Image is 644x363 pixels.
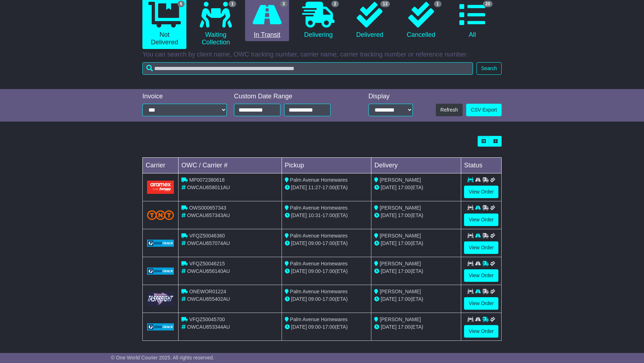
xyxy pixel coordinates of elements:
[290,289,348,294] span: Palm Avenue Homewares
[308,324,321,330] span: 09:00
[147,268,174,275] img: GetCarrierServiceLogo
[464,269,498,282] a: View Order
[380,317,421,322] span: [PERSON_NAME]
[291,185,307,190] span: [DATE]
[234,93,349,100] div: Custom Date Range
[398,296,410,302] span: 17:00
[436,104,463,116] button: Refresh
[381,212,396,218] span: [DATE]
[189,289,226,294] span: ONEWOR01224
[308,296,321,302] span: 09:00
[464,241,498,254] a: View Order
[290,177,348,183] span: Palm Avenue Homewares
[380,1,390,7] span: 13
[280,1,288,7] span: 3
[322,240,335,246] span: 17:00
[143,158,179,173] td: Carrier
[466,104,502,116] a: CSV Export
[322,268,335,274] span: 17:00
[290,261,348,266] span: Palm Avenue Homewares
[189,261,225,266] span: VFQZ50046215
[322,212,335,218] span: 17:00
[291,296,307,302] span: [DATE]
[380,177,421,183] span: [PERSON_NAME]
[374,240,458,247] div: (ETA)
[291,268,307,274] span: [DATE]
[398,212,410,218] span: 17:00
[398,185,410,190] span: 17:00
[147,181,174,194] img: Aramex.png
[290,233,348,239] span: Palm Avenue Homewares
[308,268,321,274] span: 09:00
[147,323,174,330] img: GetCarrierServiceLogo
[285,323,369,331] div: - (ETA)
[285,212,369,219] div: - (ETA)
[189,177,225,183] span: MP0072380618
[380,205,421,211] span: [PERSON_NAME]
[285,268,369,275] div: - (ETA)
[381,324,396,330] span: [DATE]
[290,317,348,322] span: Palm Avenue Homewares
[285,240,369,247] div: - (ETA)
[308,240,321,246] span: 09:00
[464,325,498,338] a: View Order
[381,268,396,274] span: [DATE]
[291,324,307,330] span: [DATE]
[147,210,174,220] img: TNT_Domestic.png
[189,233,225,239] span: VFQZ50046360
[374,323,458,331] div: (ETA)
[147,240,174,247] img: GetCarrierServiceLogo
[369,93,413,100] div: Display
[111,355,214,360] span: © One World Courier 2025. All rights reserved.
[308,212,321,218] span: 10:31
[398,240,410,246] span: 17:00
[374,295,458,303] div: (ETA)
[189,205,226,211] span: OWS000657343
[381,185,396,190] span: [DATE]
[398,268,410,274] span: 17:00
[380,261,421,266] span: [PERSON_NAME]
[229,1,236,7] span: 1
[147,292,174,306] img: GetCarrierServiceLogo
[285,295,369,303] div: - (ETA)
[187,185,230,190] span: OWCAU658011AU
[179,158,282,173] td: OWC / Carrier #
[381,296,396,302] span: [DATE]
[380,233,421,239] span: [PERSON_NAME]
[477,62,502,75] button: Search
[374,268,458,275] div: (ETA)
[142,93,227,100] div: Invoice
[398,324,410,330] span: 17:00
[464,214,498,226] a: View Order
[290,205,348,211] span: Palm Avenue Homewares
[285,184,369,191] div: - (ETA)
[464,297,498,310] a: View Order
[187,296,230,302] span: OWCAU655402AU
[322,324,335,330] span: 17:00
[177,1,185,7] span: 6
[187,212,230,218] span: OWCAU657343AU
[322,185,335,190] span: 17:00
[380,289,421,294] span: [PERSON_NAME]
[322,296,335,302] span: 17:00
[189,317,225,322] span: VFQZ50045700
[187,268,230,274] span: OWCAU656140AU
[381,240,396,246] span: [DATE]
[483,1,493,7] span: 20
[187,324,230,330] span: OWCAU653344AU
[291,212,307,218] span: [DATE]
[374,184,458,191] div: (ETA)
[308,185,321,190] span: 11:27
[331,1,339,7] span: 2
[461,158,502,173] td: Status
[464,186,498,198] a: View Order
[282,158,371,173] td: Pickup
[371,158,461,173] td: Delivery
[434,1,441,7] span: 1
[187,240,230,246] span: OWCAU657074AU
[374,212,458,219] div: (ETA)
[142,51,502,59] p: You can search by client name, OWC tracking number, carrier name, carrier tracking number or refe...
[291,240,307,246] span: [DATE]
